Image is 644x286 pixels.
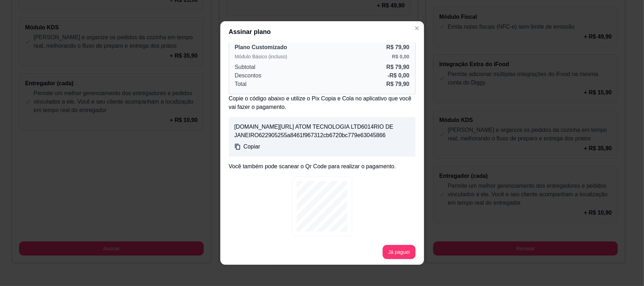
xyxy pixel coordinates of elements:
[387,80,410,88] p: R$ 79,90
[235,71,262,80] p: Descontos
[234,123,410,140] p: [DOMAIN_NAME][URL] ATOM TECNOLOGIA LTD6014RIO DE JANEIRO622905255a8461f967312cb6720bc779e63045866
[235,53,288,60] p: Módulo Básico (incluso)
[235,43,287,52] p: Plano Customizado
[383,245,416,259] button: Já paguei
[235,80,247,88] p: Total
[387,43,410,52] p: R$ 79,90
[229,94,416,111] p: Copie o código abaixo e utilize o Pix Copia e Cola no aplicativo que você vai fazer o pagamento.
[387,63,410,71] p: R$ 79,90
[235,63,256,71] p: Subtotal
[388,71,409,80] p: - R$ 0,00
[244,142,260,151] p: Copiar
[411,23,423,34] button: Close
[229,162,416,171] p: Você também pode scanear o Qr Code para realizar o pagamento.
[220,21,424,42] header: Assinar plano
[392,53,409,60] p: R$ 0,00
